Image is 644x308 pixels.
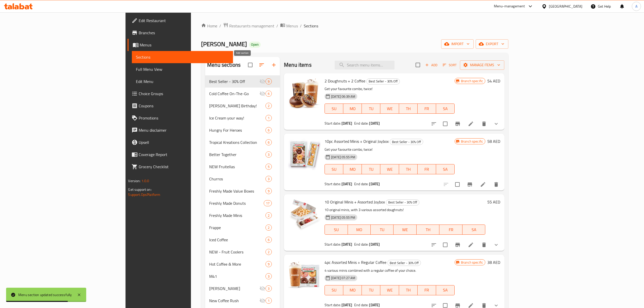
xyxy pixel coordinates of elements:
button: TH [399,285,418,295]
a: Menus [280,23,298,29]
span: [DATE] 05:55 PM [329,215,357,220]
span: M41 [209,273,265,279]
a: Full Menu View [132,63,233,75]
button: SA [462,225,485,235]
span: Frappe [209,225,265,231]
button: SU [325,225,348,235]
span: 2 Doughnuts + 2 Coffee [325,77,365,85]
svg: Show Choices [493,242,499,248]
span: End date: [354,181,368,187]
button: export [476,39,508,49]
span: Start date: [325,120,341,127]
span: 1 [266,116,272,121]
button: TU [371,225,393,235]
div: items [265,212,272,218]
span: Best Seller - 30% Off [209,78,259,84]
a: Support.OpsPlatform [128,191,160,198]
span: Select to update [440,239,451,250]
span: Get support on: [128,186,151,193]
div: items [265,249,272,255]
span: Churros [209,176,265,182]
div: Menu-management [494,3,525,9]
li: / [276,23,278,29]
button: WE [380,164,399,174]
div: Freshly Made Minis2 [205,209,280,221]
span: 2 [266,104,272,108]
span: [DATE] 05:55 PM [329,155,357,160]
span: Best Seller - 30% Off [390,139,423,145]
div: Churros3 [205,173,280,185]
span: 6 [266,237,272,242]
div: [PERSON_NAME]3 [205,282,280,295]
svg: Inactive section [259,298,265,304]
button: sort-choices [428,118,440,130]
span: 10pc Assorted Minis + Original Joybox [325,138,389,145]
span: Manage items [464,62,500,68]
span: Iced Coffee [209,237,265,243]
div: [GEOGRAPHIC_DATA] [549,4,582,9]
button: FR [418,104,436,114]
div: items [265,176,272,182]
a: Menu disclaimer [128,124,233,136]
li: / [300,23,302,29]
span: Cold Coffee On-The-Go [209,91,259,97]
span: NEW - Fruit Coolers [209,249,265,255]
button: FR [418,164,436,174]
span: Hot Coffee & More [209,261,265,267]
div: NEW Fruitellas5 [205,161,280,173]
a: Edit menu item [468,121,474,127]
span: NEW Fruitellas [209,164,265,170]
button: show more [490,118,502,130]
span: Select all sections [245,60,256,70]
span: Select section [413,60,423,70]
span: 2 [266,250,272,254]
span: 1 [266,298,272,303]
a: Menus [128,39,233,51]
a: Edit menu item [480,181,486,187]
span: Grocery Checklist [139,164,229,170]
button: Sort [441,61,458,69]
span: FR [420,286,434,294]
span: [DATE] 07:27 AM [329,276,357,280]
span: WE [382,166,397,173]
a: Edit Restaurant [128,14,233,27]
span: Best Seller - 30% Off [388,260,421,266]
span: Upsell [139,139,229,145]
button: delete [478,239,490,251]
div: items [265,91,272,97]
div: Hungry For Heroes [209,127,265,133]
span: Promotions [139,115,229,121]
span: Menu disclaimer [139,127,229,133]
span: Freshly Made Value Boxes [209,188,265,194]
span: import [445,41,470,47]
div: Best Seller - 30% Off9 [205,75,280,88]
div: Freshly Made Donuts [209,200,264,206]
span: Start date: [325,241,341,248]
a: Grocery Checklist [128,161,233,173]
span: Edit Menu [136,78,229,84]
p: 4 various minis combined with a regular coffee of your choice. [325,267,455,274]
p: Get your favourite combo, twice! [325,86,455,92]
button: TH [417,225,439,235]
svg: Inactive section [259,78,265,84]
div: New Coffee Rush1 [205,295,280,307]
span: Freshly Made Minis [209,212,265,218]
b: [DATE] [342,181,352,187]
div: [PERSON_NAME] Birthday!2 [205,100,280,112]
span: 9 [266,262,272,267]
span: Sort [443,62,457,68]
span: TU [364,166,378,173]
nav: breadcrumb [201,23,508,29]
span: SA [438,166,453,173]
button: TU [362,104,380,114]
span: 10 Original Minis + Assorted Joybox [325,198,385,206]
span: 17 [264,201,272,206]
a: Choice Groups [128,88,233,100]
span: WE [382,286,397,294]
span: SU [327,166,341,173]
div: Krispy Kreme Birthday! [209,103,265,109]
button: SU [325,285,343,295]
button: sort-choices [428,239,440,251]
span: 9 [266,79,272,84]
